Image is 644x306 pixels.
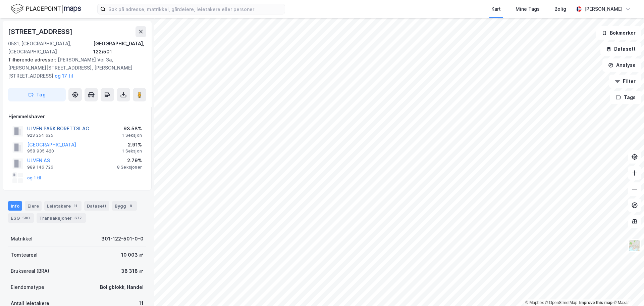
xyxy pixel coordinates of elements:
a: OpenStreetMap [545,300,578,305]
div: [PERSON_NAME] Vei 3a, [PERSON_NAME][STREET_ADDRESS], [PERSON_NAME][STREET_ADDRESS] [8,56,141,80]
div: [STREET_ADDRESS] [8,26,74,37]
div: 2.91% [122,141,142,149]
div: 38 318 ㎡ [121,267,144,275]
div: 1 Seksjon [122,148,142,154]
button: Tags [610,91,641,104]
div: 958 935 420 [27,148,54,154]
div: ESG [8,213,34,223]
a: Improve this map [579,300,612,305]
div: 93.58% [122,125,142,133]
div: Leietakere [44,201,82,211]
span: Tilhørende adresser: [8,57,58,62]
div: Bruksareal (BRA) [11,267,49,275]
button: Datasett [600,42,641,56]
img: logo.f888ab2527a4732fd821a326f86c7f29.svg [11,3,81,15]
div: 8 [127,203,134,209]
div: 8 Seksjoner [117,165,142,170]
iframe: Chat Widget [610,274,644,306]
div: 301-122-501-0-0 [101,235,144,243]
div: 2.79% [117,157,142,165]
div: 0581, [GEOGRAPHIC_DATA], [GEOGRAPHIC_DATA] [8,40,93,56]
div: [PERSON_NAME] [584,5,623,13]
a: Mapbox [525,300,544,305]
div: Kart [491,5,501,13]
div: Eiendomstype [11,283,44,291]
div: Eiere [25,201,42,211]
input: Søk på adresse, matrikkel, gårdeiere, leietakere eller personer [106,4,285,14]
div: 677 [73,215,83,221]
button: Analyse [602,58,641,72]
div: 1 Seksjon [122,133,142,138]
div: 11 [72,203,79,209]
div: Tomteareal [11,251,38,259]
div: Mine Tags [516,5,540,13]
div: 10 003 ㎡ [121,251,144,259]
button: Filter [609,75,641,88]
button: Tag [8,88,66,101]
div: Bolig [554,5,566,13]
div: Matrikkel [11,235,33,243]
div: 989 146 726 [27,165,53,170]
button: Bokmerker [596,26,641,40]
div: Hjemmelshaver [8,113,146,121]
div: 923 254 625 [27,133,53,138]
div: Info [8,201,22,211]
div: 580 [21,215,31,221]
div: Transaksjoner [37,213,86,223]
div: [GEOGRAPHIC_DATA], 122/501 [93,40,146,56]
img: Z [628,239,641,252]
div: Datasett [84,201,109,211]
div: Boligblokk, Handel [100,283,144,291]
div: Bygg [112,201,137,211]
